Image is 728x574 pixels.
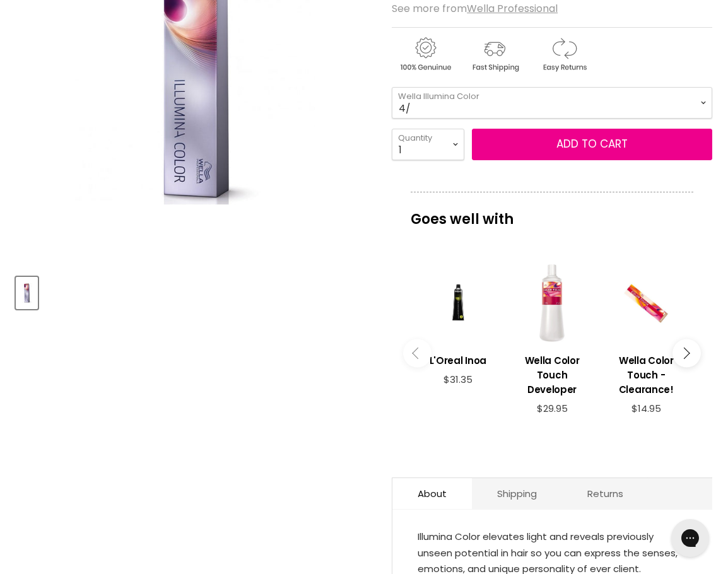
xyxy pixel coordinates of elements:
a: View product:Wella Color Touch Developer [511,344,592,403]
iframe: Gorgias live chat messenger [665,515,715,561]
span: Add to cart [556,136,628,151]
a: View product:L'Oreal Inoa [417,344,498,374]
p: Goes well with [411,192,693,233]
h3: Wella Color Touch Developer [511,353,592,397]
img: genuine.gif [392,35,459,74]
button: Wella Illumina Color [16,277,38,309]
button: Add to cart [472,129,712,160]
a: Wella Professional [467,1,558,16]
h3: L'Oreal Inoa [417,353,498,368]
img: Wella Illumina Color [17,278,37,308]
a: About [392,478,472,509]
img: shipping.gif [461,35,528,74]
span: $29.95 [537,402,568,415]
a: View product:Wella Color Touch - Clearance! [606,344,687,403]
span: See more from [392,1,558,16]
a: Returns [562,478,649,509]
div: Product thumbnails [14,273,377,309]
h3: Wella Color Touch - Clearance! [606,353,687,397]
span: $14.95 [631,402,661,415]
span: $31.35 [443,373,473,386]
select: Quantity [392,129,464,160]
img: returns.gif [531,35,597,74]
a: Shipping [472,478,562,509]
